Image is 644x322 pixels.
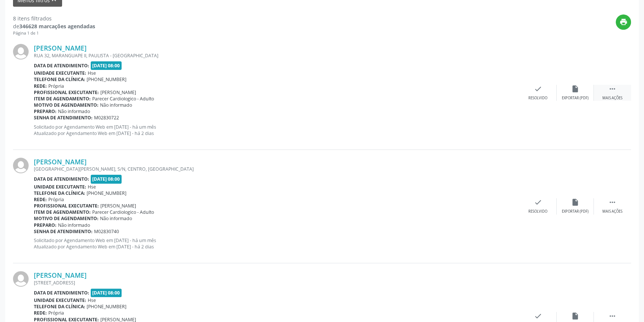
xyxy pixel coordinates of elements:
img: img [13,271,29,287]
span: M02830722 [94,115,119,121]
div: [GEOGRAPHIC_DATA][PERSON_NAME], S/N, CENTRO, [GEOGRAPHIC_DATA] [34,166,519,172]
b: Telefone da clínica: [34,76,85,83]
div: Página 1 de 1 [13,30,95,36]
a: [PERSON_NAME] [34,271,87,279]
b: Unidade executante: [34,184,86,190]
span: [PERSON_NAME] [100,89,136,96]
a: [PERSON_NAME] [34,158,87,166]
img: img [13,158,29,173]
b: Motivo de agendamento: [34,102,99,108]
b: Unidade executante: [34,70,86,76]
strong: 346628 marcações agendadas [19,23,95,30]
button: print [616,15,631,30]
span: Parecer Cardiologico - Adulto [92,209,154,215]
b: Telefone da clínica: [34,190,85,196]
b: Data de atendimento: [34,290,89,296]
b: Data de atendimento: [34,62,89,69]
span: [DATE] 08:00 [91,61,122,70]
b: Data de atendimento: [34,176,89,182]
span: Hse [88,70,96,76]
span: [DATE] 08:00 [91,289,122,297]
div: [STREET_ADDRESS] [34,280,519,286]
div: 8 itens filtrados [13,15,95,22]
b: Profissional executante: [34,203,99,209]
span: Não informado [58,222,90,228]
b: Unidade executante: [34,297,86,303]
i: insert_drive_file [571,312,579,320]
span: Não informado [100,102,132,108]
i:  [608,312,616,320]
div: RUA 32, MARANGUAPE II, PAULISTA - [GEOGRAPHIC_DATA] [34,52,519,59]
i: check [534,312,542,320]
span: Não informado [58,108,90,115]
p: Solicitado por Agendamento Web em [DATE] - há um mês Atualizado por Agendamento Web em [DATE] - h... [34,237,519,250]
span: [PERSON_NAME] [100,203,136,209]
div: Exportar (PDF) [562,96,589,101]
span: Própria [48,83,64,89]
div: Mais ações [602,96,622,101]
b: Profissional executante: [34,89,99,96]
b: Motivo de agendamento: [34,215,99,222]
span: [DATE] 08:00 [91,175,122,183]
span: [PHONE_NUMBER] [87,303,126,310]
b: Item de agendamento: [34,209,91,215]
i:  [608,198,616,206]
div: Resolvido [528,96,547,101]
span: Não informado [100,215,132,222]
img: img [13,44,29,59]
i:  [608,85,616,93]
span: Própria [48,310,64,316]
span: Hse [88,297,96,303]
i: print [619,18,628,26]
i: insert_drive_file [571,85,579,93]
span: Parecer Cardiologico - Adulto [92,96,154,102]
span: [PHONE_NUMBER] [87,190,126,196]
b: Rede: [34,83,47,89]
b: Preparo: [34,108,57,115]
i: check [534,198,542,206]
i: insert_drive_file [571,198,579,206]
b: Preparo: [34,222,57,228]
b: Rede: [34,310,47,316]
span: Hse [88,184,96,190]
div: Resolvido [528,209,547,214]
b: Senha de atendimento: [34,228,93,235]
div: Mais ações [602,209,622,214]
b: Telefone da clínica: [34,303,85,310]
span: Própria [48,196,64,203]
b: Item de agendamento: [34,96,91,102]
b: Senha de atendimento: [34,115,93,121]
div: Exportar (PDF) [562,209,589,214]
div: de [13,22,95,30]
span: [PHONE_NUMBER] [87,76,126,83]
p: Solicitado por Agendamento Web em [DATE] - há um mês Atualizado por Agendamento Web em [DATE] - h... [34,124,519,136]
b: Rede: [34,196,47,203]
a: [PERSON_NAME] [34,44,87,52]
span: M02830740 [94,228,119,235]
i: check [534,85,542,93]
